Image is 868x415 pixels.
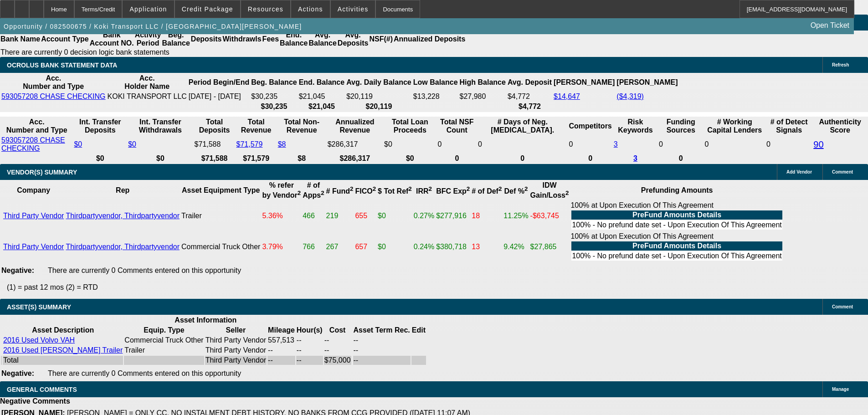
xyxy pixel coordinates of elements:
td: 9.42% [503,232,529,262]
th: [PERSON_NAME] [616,74,678,91]
th: Fees [262,31,279,48]
span: GENERAL COMMENTS [7,386,77,393]
td: 0 [437,136,477,153]
td: $4,772 [507,92,552,101]
sup: 2 [321,190,324,196]
a: $14,647 [554,92,580,100]
td: $27,865 [530,232,570,262]
th: # Working Capital Lenders [704,118,765,135]
a: Third Party Vendor [3,243,64,251]
th: Withdrawls [222,31,262,48]
th: 0 [658,154,703,163]
td: 100% - No prefund date set - Upon Execution Of This Agreement [571,251,782,261]
b: IDW Gain/Loss [530,181,569,199]
th: # of Detect Signals [766,118,812,135]
td: 0 [766,136,812,153]
td: $0 [377,232,412,262]
th: Period Begin/End [188,74,250,91]
th: Asset Term Recommendation [353,326,411,335]
td: $21,045 [298,92,345,101]
th: $71,588 [194,154,235,163]
td: $0 [377,201,412,231]
button: Credit Package [175,0,240,18]
td: $30,235 [251,92,297,101]
th: Competitors [569,118,612,135]
td: -- [324,346,351,355]
b: Company [17,186,50,194]
th: Acc. Holder Name [107,74,187,91]
b: Asset Description [32,326,94,334]
th: 0 [437,154,477,163]
th: $8 [277,154,326,163]
td: 11.25% [503,201,529,231]
a: Third Party Vendor [3,212,64,220]
sup: 2 [565,190,569,196]
td: Commercial Truck Other [124,336,204,345]
b: Def % [504,187,528,195]
span: Comment [832,169,853,174]
span: Refresh [832,62,849,67]
td: -- [296,356,323,365]
th: Beg. Balance [251,74,297,91]
th: Avg. Deposit [507,74,552,91]
td: -$63,745 [530,201,570,231]
td: 100% - No prefund date set - Upon Execution Of This Agreement [571,220,782,230]
sup: 2 [373,185,376,192]
a: $0 [74,140,82,148]
th: $20,119 [346,102,412,111]
span: Opportunity / 082500675 / Koki Transport LLC / [GEOGRAPHIC_DATA][PERSON_NAME] [4,23,302,30]
td: $380,718 [436,232,470,262]
td: 0 [569,136,612,153]
td: 0 [658,136,703,153]
a: 2016 Used Volvo VAH [3,336,75,344]
th: High Balance [459,74,506,91]
td: $75,000 [324,356,351,365]
th: Equip. Type [124,326,204,335]
th: # Days of Neg. [MEDICAL_DATA]. [478,118,567,135]
td: Trailer [181,201,261,231]
td: -- [296,336,323,345]
sup: 2 [350,185,353,192]
th: [PERSON_NAME] [553,74,615,91]
td: -- [267,346,295,355]
th: Edit [411,326,426,335]
b: Asset Term Rec. [354,326,410,334]
th: Deposits [190,31,222,48]
td: 657 [354,232,376,262]
td: $13,228 [413,92,458,101]
div: 100% at Upon Execution Of This Agreement [570,232,783,261]
span: ASSET(S) SUMMARY [7,303,71,311]
button: Actions [291,0,330,18]
th: Avg. Deposits [337,31,369,48]
th: Annualized Deposits [393,31,466,48]
b: $ Tot Ref [378,187,412,195]
td: 0.27% [413,201,435,231]
span: 0 [704,140,709,148]
th: Low Balance [413,74,458,91]
b: Mileage [268,326,295,334]
th: Risk Keywords [613,118,657,135]
th: Beg. Balance [161,31,190,48]
th: 0 [478,154,567,163]
th: $0 [128,154,193,163]
sup: 2 [524,185,528,192]
td: 557,513 [267,336,295,345]
th: Funding Sources [658,118,703,135]
sup: 2 [498,185,502,192]
td: -- [353,356,411,365]
b: # of Def [472,187,502,195]
td: Third Party Vendor [205,346,267,355]
td: Commercial Truck Other [181,232,261,262]
span: There are currently 0 Comments entered on this opportunity [48,266,241,274]
span: Actions [298,5,323,13]
td: $27,980 [459,92,506,101]
th: Total Non-Revenue [277,118,326,135]
a: 3 [614,140,618,148]
div: 100% at Upon Execution Of This Agreement [570,201,783,231]
th: $0 [73,154,127,163]
b: IRR [416,187,432,195]
td: 267 [326,232,354,262]
th: Activity Period [134,31,162,48]
td: 219 [326,201,354,231]
a: 2016 Used [PERSON_NAME] Trailer [3,346,123,354]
